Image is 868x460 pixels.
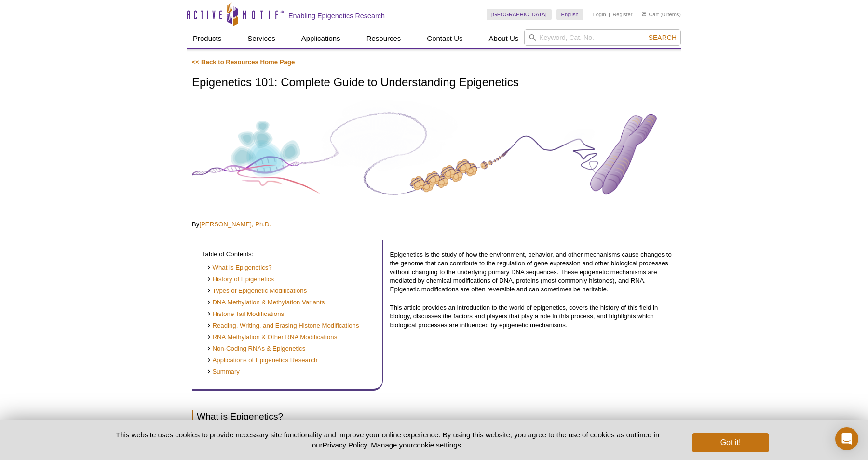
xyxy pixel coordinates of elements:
[207,263,272,273] a: What is Epigenetics?
[207,298,325,307] a: DNA Methylation & Methylation Variants
[202,250,373,259] p: Table of Contents:
[207,356,317,365] a: Applications of Epigenetics Research
[593,11,606,18] a: Login
[609,9,610,20] li: |
[207,321,359,330] a: Reading, Writing, and Erasing Histone Modifications
[192,220,676,229] p: By
[192,100,676,209] img: Complete Guide to Understanding Epigenetics
[207,287,307,296] a: Types of Epigenetic Modifications
[421,29,468,48] a: Contact Us
[692,433,769,452] button: Got it!
[99,430,676,450] p: This website uses cookies to provide necessary site functionality and improve your online experie...
[296,29,346,48] a: Applications
[835,427,858,450] div: Open Intercom Messenger
[556,9,583,20] a: English
[207,368,240,377] a: Summary
[642,9,681,20] li: (0 items)
[187,29,227,48] a: Products
[192,58,295,66] a: << Back to Resources Home Page
[390,303,676,329] p: This article provides an introduction to the world of epigenetics, covers the history of this fie...
[199,221,271,228] a: [PERSON_NAME], Ph.D.
[524,29,681,46] input: Keyword, Cat. No.
[192,76,676,90] h1: Epigenetics 101: Complete Guide to Understanding Epigenetics
[413,441,461,449] button: cookie settings
[192,410,676,423] h2: What is Epigenetics?
[646,33,679,42] button: Search
[487,9,552,20] a: [GEOGRAPHIC_DATA]
[642,12,646,16] img: Your Cart
[612,11,632,18] a: Register
[207,333,337,342] a: RNA Methylation & Other RNA Modifications
[323,441,367,449] a: Privacy Policy
[207,275,274,284] a: History of Epigenetics
[288,12,385,20] h2: Enabling Epigenetics Research
[361,29,407,48] a: Resources
[207,344,305,354] a: Non-Coding RNAs & Epigenetics
[242,29,281,48] a: Services
[483,29,525,48] a: About Us
[649,34,677,41] span: Search
[390,250,676,294] p: Epigenetics is the study of how the environment, behavior, and other mechanisms cause changes to ...
[207,310,284,319] a: Histone Tail Modifications
[642,11,659,18] a: Cart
